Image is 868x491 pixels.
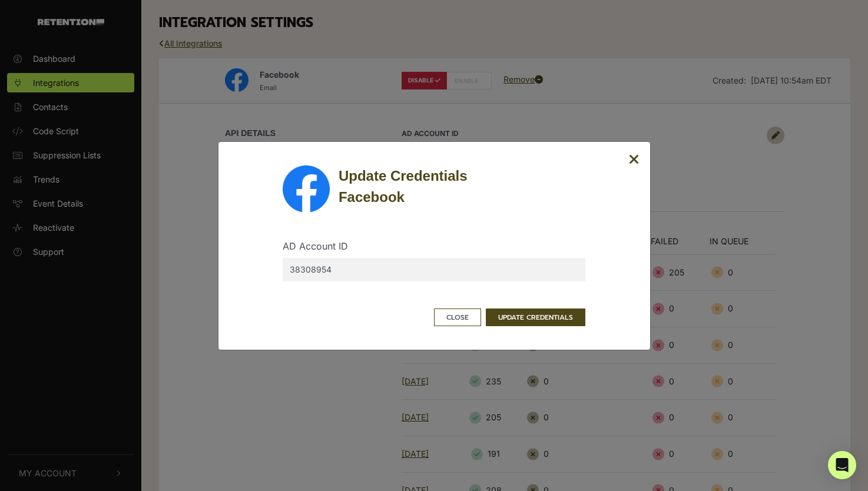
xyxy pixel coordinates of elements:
[283,258,585,281] input: [AD Account ID]
[486,308,585,326] button: UPDATE CREDENTIALS
[283,165,330,213] img: Facebook
[283,239,348,253] label: AD Account ID
[434,308,481,326] button: Close
[629,152,640,167] button: Close
[828,451,856,479] div: Open Intercom Messenger
[339,189,405,205] strong: Facebook
[339,165,585,208] div: Update Credentials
